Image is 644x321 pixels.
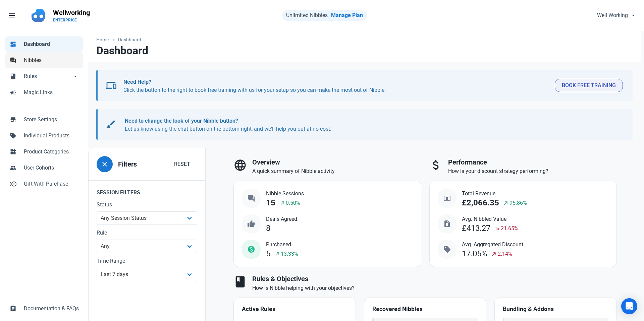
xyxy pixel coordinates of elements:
span: brush [106,119,116,130]
button: Book Free Training [555,79,623,92]
button: close [97,156,113,172]
h4: Bundling & Addons [503,306,608,313]
h3: Rules & Objectives [252,275,617,283]
span: 21.65% [501,224,518,233]
a: control_point_duplicateGift With Purchase [5,176,83,192]
span: Documentation & FAQs [24,305,79,313]
span: north_east [275,251,280,257]
label: Rule [97,229,197,237]
p: Let us know using the chat button on the bottom right, and we'll help you out at no cost. [125,117,616,133]
span: Well Working [597,11,628,19]
a: forumNibbles [5,52,83,68]
a: storeStore Settings [5,112,83,128]
span: store [10,116,16,122]
span: Avg. Nibbled Value [462,215,518,223]
span: Gift With Purchase [24,180,79,188]
span: Total Revenue [462,190,527,198]
span: question_answer [247,194,255,202]
span: devices [106,80,116,91]
p: ENTERPRISE [53,17,90,23]
div: £2,066.35 [462,198,499,207]
span: campaign [10,88,16,95]
p: Click the button to the right to book free training with us for your setup so you can make the mo... [123,78,549,94]
div: 17.05% [462,249,487,258]
a: sellIndividual Products [5,128,83,144]
span: menu [8,11,16,19]
a: Manage Plan [331,12,363,18]
a: WellworkingENTERPRISE [49,5,94,25]
span: 13.33% [281,250,298,258]
span: Magic Links [24,88,79,97]
span: sell [443,245,451,253]
div: Open Intercom Messenger [621,298,637,314]
h3: Performance [448,158,617,166]
span: attach_money [429,158,443,172]
a: assignmentDocumentation & FAQs [5,301,83,317]
span: Individual Products [24,132,79,140]
b: Need to change the look of your Nibble button? [125,118,238,124]
span: Avg. Aggregated Discount [462,241,523,249]
span: forum [10,56,16,63]
span: north_east [491,251,497,257]
h3: Overview [252,158,421,166]
span: sell [10,132,16,138]
span: language [233,158,247,172]
span: 2.14% [498,250,512,258]
span: request_quote [443,220,451,228]
h4: Recovered Nibbles [372,306,478,313]
button: Reset [167,157,197,171]
span: User Cohorts [24,164,79,172]
span: control_point_duplicate [10,180,16,187]
span: Dashboard [24,40,79,48]
label: Time Range [97,257,197,265]
button: Well Working [591,9,640,22]
div: 8 [266,224,270,233]
a: peopleUser Cohorts [5,160,83,176]
span: 0.50% [286,199,300,207]
span: north_east [280,200,285,206]
span: Deals Agreed [266,215,297,223]
span: south_east [494,226,500,231]
span: local_atm [443,194,451,202]
p: Wellworking [53,8,90,17]
a: widgetsProduct Categories [5,144,83,160]
span: assignment [10,305,16,311]
span: dashboard [10,40,16,47]
p: How is your discount strategy performing? [448,167,617,175]
span: Nibble Sessions [266,190,304,198]
a: dashboardDashboard [5,36,83,52]
span: book [233,275,247,288]
span: Reset [174,160,190,168]
nav: breadcrumbs [88,31,641,45]
h1: Dashboard [96,45,148,57]
label: Status [97,201,197,209]
span: Nibbles [24,56,79,64]
span: Book Free Training [562,81,616,89]
b: Need Help? [123,79,151,85]
span: book [10,72,16,79]
span: arrow_drop_down [72,72,79,79]
span: widgets [10,148,16,154]
div: £413.27 [462,224,490,233]
legend: Session Filters [89,180,205,201]
span: Purchased [266,241,298,249]
span: close [101,160,109,168]
a: bookRulesarrow_drop_down [5,68,83,84]
span: thumb_up [247,220,255,228]
span: people [10,164,16,171]
span: north_east [503,200,508,206]
div: 15 [266,198,275,207]
span: Store Settings [24,116,79,124]
h4: Active Rules [242,306,347,313]
h3: Filters [118,160,137,168]
span: Unlimited Nibbles [286,12,328,18]
span: 95.86% [509,199,527,207]
span: monetization_on [247,245,255,253]
a: campaignMagic Links [5,84,83,101]
div: 5 [266,249,270,258]
span: Product Categories [24,148,79,156]
span: Rules [24,72,72,80]
p: How is Nibble helping with your objectives? [252,284,617,292]
p: A quick summary of Nibble activity [252,167,421,175]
